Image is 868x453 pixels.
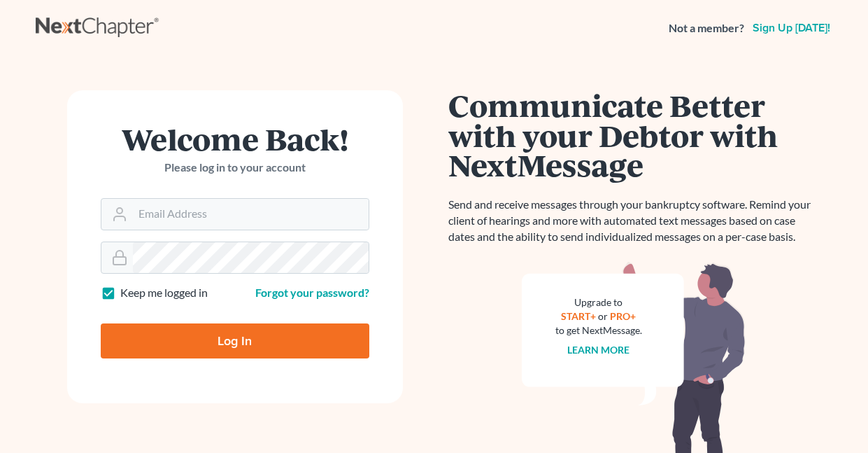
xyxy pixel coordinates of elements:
label: Keep me logged in [120,285,208,301]
span: or [598,310,608,322]
strong: Not a member? [669,20,744,36]
a: Forgot your password? [255,286,369,299]
div: Upgrade to [555,295,642,309]
div: to get NextMessage. [555,323,642,337]
h1: Communicate Better with your Debtor with NextMessage [448,90,819,180]
input: Log In [101,323,369,358]
h1: Welcome Back! [101,124,369,154]
a: Sign up [DATE]! [750,22,833,34]
a: START+ [561,310,596,322]
p: Please log in to your account [101,160,369,176]
a: PRO+ [610,310,636,322]
input: Email Address [133,199,369,230]
a: Learn more [567,344,629,356]
p: Send and receive messages through your bankruptcy software. Remind your client of hearings and mo... [448,197,819,245]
